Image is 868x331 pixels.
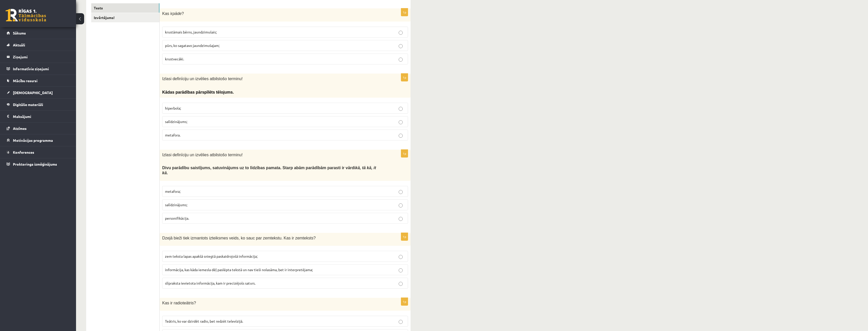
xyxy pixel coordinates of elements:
span: Digitālie materiāli [13,102,43,107]
span: Kas ir radioteātris? [162,301,196,305]
a: Aktuāli [7,39,70,51]
a: [DEMOGRAPHIC_DATA] [7,87,70,98]
span: hiperbola; [165,106,181,110]
a: Tests [91,3,159,13]
legend: Ziņojumi [13,51,70,63]
span: Divu parādību saistījums, satuvinājums uz to līdzības pamata. Starp abām parādībām parasti ir vār... [162,166,376,175]
a: Informatīvie ziņojumi [7,63,70,75]
a: Motivācijas programma [7,134,70,146]
span: slīpraksta ievietota informācija, kam ir precizējošs saturs. [165,281,255,285]
input: slīpraksta ievietota informācija, kam ir precizējošs saturs. [399,282,403,286]
input: salīdzinājums; [399,203,403,207]
span: Teātris, ko var dzirdēt radio, bet redzēt televīzijā. [165,319,243,323]
a: Sākums [7,27,70,39]
i: kā, tā kā, it kā [162,166,376,175]
span: Izlasi definīciju un izvēlies atbilstošo terminu! [162,77,243,81]
span: Proktoringa izmēģinājums [13,162,57,166]
p: 1p [401,233,408,241]
i: pāde [173,11,182,16]
span: Sākums [13,31,26,35]
span: Konferences [13,150,34,154]
input: pūrs, ko sagatavo jaundzimušajam; [399,44,403,48]
span: Aktuāli [13,43,25,47]
a: Maksājumi [7,111,70,122]
a: Proktoringa izmēģinājums [7,158,70,170]
input: Teātris, ko var dzirdēt radio, bet redzēt televīzijā. [399,320,403,324]
input: informācija, kas kāda iemesla dēļ paslēpta tekstā un nav tieši nolasāma, bet ir interpretējama; [399,268,403,272]
span: metafora. [165,133,180,137]
input: hiperbola; [399,107,403,111]
input: krustāmais bērns, jaundzimušais; [399,31,403,35]
span: pūrs, ko sagatavo jaundzimušajam; [165,43,219,48]
a: Konferences [7,146,70,158]
span: [DEMOGRAPHIC_DATA] [13,90,53,95]
a: Ziņojumi [7,51,70,63]
a: Digitālie materiāli [7,99,70,110]
span: Kas ir ? [162,11,184,16]
span: krustāmais bērns, jaundzimušais; [165,30,217,34]
span: personifikācija. [165,216,189,220]
span: Dzejā bieži tiek izmantots izteiksmes veids, ko sauc par zemtekstu. Kas ir zemteksts? [162,236,316,240]
input: salīdzinājums; [399,120,403,124]
input: personifikācija. [399,217,403,221]
a: Atzīmes [7,123,70,134]
legend: Informatīvie ziņojumi [13,63,70,75]
span: Izlasi definīciju un izvēlies atbilstošo terminu! [162,153,243,157]
p: 1p [401,149,408,158]
a: Mācību resursi [7,75,70,86]
span: salīdzinājums; [165,202,187,207]
span: metafora; [165,189,180,194]
p: 1p [401,73,408,81]
input: metafora. [399,134,403,138]
a: Izvērtējums! [91,13,159,22]
span: Motivācijas programma [13,138,53,143]
span: Atzīmes [13,126,27,131]
input: krustvecāki. [399,58,403,62]
p: 1p [401,298,408,306]
span: informācija, kas kāda iemesla dēļ paslēpta tekstā un nav tieši nolasāma, bet ir interpretējama; [165,267,313,272]
input: metafora; [399,190,403,194]
span: Mācību resursi [13,78,38,83]
legend: Maksājumi [13,111,70,122]
span: krustvecāki. [165,57,184,61]
input: zem teksta lapas apakšā sniegtā paskaidrojošā informācija; [399,255,403,259]
span: salīdzinājums; [165,119,187,124]
span: zem teksta lapas apakšā sniegtā paskaidrojošā informācija; [165,254,257,258]
p: 1p [401,8,408,16]
span: Kādas parādības pārspīlēts tēlojums. [162,90,234,94]
a: Rīgas 1. Tālmācības vidusskola [6,9,46,22]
